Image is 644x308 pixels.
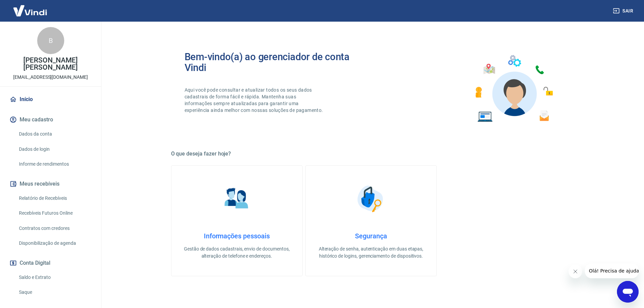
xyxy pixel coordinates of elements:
h2: Bem-vindo(a) ao gerenciador de conta Vindi [185,51,371,73]
a: Saque [16,285,93,299]
a: Informações pessoaisInformações pessoaisGestão de dados cadastrais, envio de documentos, alteraçã... [171,165,303,276]
img: Imagem de um avatar masculino com diversos icones exemplificando as funcionalidades do gerenciado... [469,51,558,126]
button: Sair [612,5,636,17]
p: Alteração de senha, autenticação em duas etapas, histórico de logins, gerenciamento de dispositivos. [316,245,426,260]
p: [EMAIL_ADDRESS][DOMAIN_NAME] [13,74,88,81]
iframe: Botão para abrir a janela de mensagens [617,281,639,303]
iframe: Fechar mensagem [569,265,582,278]
h5: O que deseja fazer hoje? [171,150,571,157]
a: Disponibilização de agenda [16,236,93,250]
p: Aqui você pode consultar e atualizar todos os seus dados cadastrais de forma fácil e rápida. Mant... [185,87,325,114]
p: [PERSON_NAME] [PERSON_NAME] [5,57,96,71]
a: Saldo e Extrato [16,270,93,284]
iframe: Mensagem da empresa [585,263,639,278]
a: Recebíveis Futuros Online [16,206,93,220]
h4: Segurança [316,232,426,240]
h4: Informações pessoais [182,232,291,240]
img: Vindi [8,0,52,21]
span: Olá! Precisa de ajuda? [4,5,57,10]
a: SegurançaSegurançaAlteração de senha, autenticação em duas etapas, histórico de logins, gerenciam... [305,165,437,276]
a: Início [8,92,93,107]
a: Contratos com credores [16,221,93,235]
a: Dados da conta [16,127,93,141]
img: Segurança [354,182,388,216]
a: Dados de login [16,142,93,156]
a: Informe de rendimentos [16,157,93,171]
div: B [37,27,64,54]
p: Gestão de dados cadastrais, envio de documentos, alteração de telefone e endereços. [182,245,291,260]
a: Relatório de Recebíveis [16,191,93,205]
button: Meus recebíveis [8,176,93,191]
button: Conta Digital [8,256,93,270]
button: Meu cadastro [8,112,93,127]
img: Informações pessoais [220,182,254,216]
